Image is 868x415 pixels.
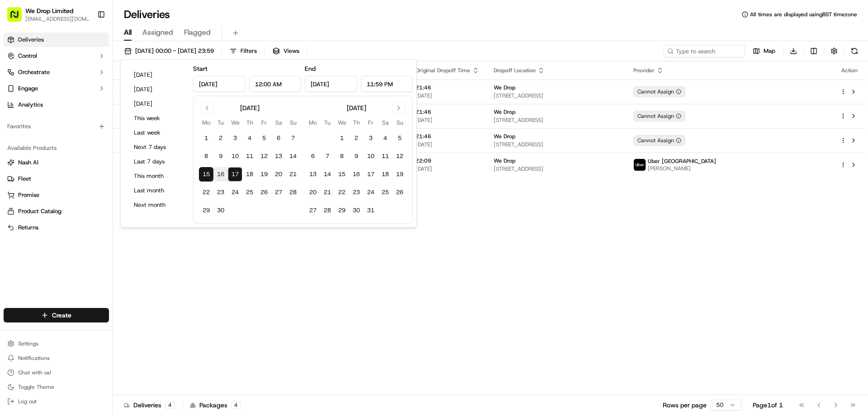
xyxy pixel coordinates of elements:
[494,133,515,140] span: We Drop
[9,117,61,125] div: Past conversations
[7,191,105,199] a: Promise
[242,185,257,200] button: 25
[135,47,214,55] span: [DATE] 00:00 - [DATE] 23:59
[633,135,685,146] div: Cannot Assign
[19,86,35,103] img: 9188753566659_6852d8bf1fb38e338040_72.png
[228,131,242,145] button: 3
[335,118,349,127] th: Wednesday
[494,108,515,116] span: We Drop
[848,45,861,57] button: Refresh
[415,157,479,164] span: 22:09
[361,76,413,92] input: Time
[4,49,109,63] button: Control
[4,155,109,170] button: Nash AI
[363,118,378,127] th: Friday
[124,27,132,38] span: All
[18,68,50,76] span: Orchestrate
[257,149,271,163] button: 12
[73,198,149,214] a: 💻API Documentation
[18,340,38,347] span: Settings
[18,175,31,183] span: Fleet
[415,133,479,140] span: 21:46
[9,36,165,51] p: Welcome 👋
[242,118,257,127] th: Thursday
[25,15,90,23] button: [EMAIL_ADDRESS][DOMAIN_NAME]
[286,149,300,163] button: 14
[213,149,228,163] button: 9
[4,381,109,393] button: Toggle Theme
[18,140,25,148] img: 1736555255976-a54dd68f-1ca7-489b-9aae-adbdc363a1c4
[378,185,392,200] button: 25
[228,149,242,163] button: 10
[283,47,299,55] span: Views
[4,119,109,134] div: Favorites
[9,156,24,170] img: Jandy Espique
[130,155,184,168] button: Last 7 days
[213,131,228,145] button: 2
[349,131,363,145] button: 2
[269,45,303,57] button: Views
[199,149,213,163] button: 8
[201,102,213,114] button: Go to previous month
[494,117,618,124] span: [STREET_ADDRESS]
[124,401,175,410] div: Deliveries
[213,118,228,127] th: Tuesday
[18,84,38,93] span: Engage
[4,172,109,186] button: Fleet
[130,199,184,211] button: Next month
[305,76,357,92] input: Date
[25,6,73,15] span: We Drop Limited
[415,84,479,91] span: 21:46
[52,311,71,320] span: Create
[392,102,405,114] button: Go to next month
[494,157,515,164] span: We Drop
[213,167,228,182] button: 16
[363,203,378,218] button: 31
[349,185,363,200] button: 23
[378,131,392,145] button: 4
[306,149,320,163] button: 6
[286,185,300,200] button: 28
[335,167,349,182] button: 15
[154,89,165,100] button: Start new chat
[4,220,109,235] button: Returns
[349,149,363,163] button: 9
[18,101,43,109] span: Analytics
[633,67,655,74] span: Provider
[41,95,124,103] div: We're available if you need us!
[494,165,618,173] span: [STREET_ADDRESS]
[130,126,184,139] button: Last week
[271,131,286,145] button: 6
[840,67,859,74] div: Action
[749,45,779,57] button: Map
[130,98,184,110] button: [DATE]
[120,45,218,57] button: [DATE] 00:00 - [DATE] 23:59
[392,149,407,163] button: 12
[320,185,335,200] button: 21
[349,203,363,218] button: 30
[305,65,316,73] label: End
[320,203,335,218] button: 28
[633,86,685,97] div: Cannot Assign
[242,131,257,145] button: 4
[213,203,228,218] button: 30
[228,185,242,200] button: 24
[5,198,73,214] a: 📗Knowledge Base
[18,159,38,167] span: Nash AI
[349,118,363,127] th: Thursday
[271,149,286,163] button: 13
[199,118,213,127] th: Monday
[764,47,775,55] span: Map
[648,158,716,165] span: Uber [GEOGRAPHIC_DATA]
[286,118,300,127] th: Sunday
[76,203,84,210] div: 💻
[7,175,105,183] a: Fleet
[306,203,320,218] button: 27
[18,224,38,232] span: Returns
[28,140,73,147] span: [PERSON_NAME]
[90,224,109,231] span: Pylon
[140,116,165,126] button: See all
[130,112,184,125] button: This week
[165,401,175,409] div: 4
[415,67,470,74] span: Original Dropoff Time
